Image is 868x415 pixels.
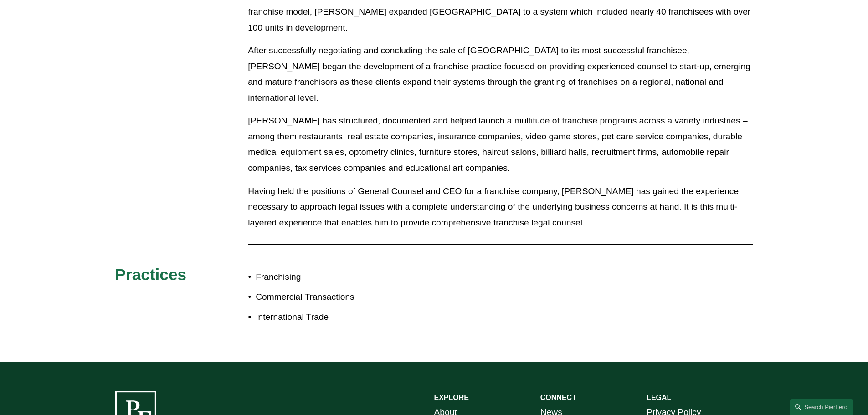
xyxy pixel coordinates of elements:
[647,394,671,401] strong: LEGAL
[256,309,434,325] p: International Trade
[256,289,434,305] p: Commercial Transactions
[790,399,853,415] a: Search this site
[256,269,434,285] p: Franchising
[115,266,187,283] span: Practices
[248,113,753,176] p: [PERSON_NAME] has structured, documented and helped launch a multitude of franchise programs acro...
[248,43,753,106] p: After successfully negotiating and concluding the sale of [GEOGRAPHIC_DATA] to its most successfu...
[248,184,753,231] p: Having held the positions of General Counsel and CEO for a franchise company, [PERSON_NAME] has g...
[434,394,469,401] strong: EXPLORE
[540,394,576,401] strong: CONNECT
